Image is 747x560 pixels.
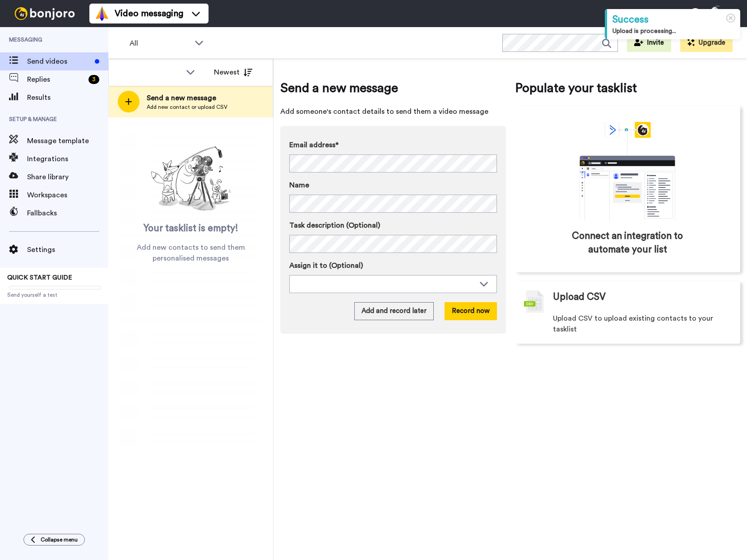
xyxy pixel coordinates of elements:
button: Add and record later [354,302,434,320]
span: Send a new message [147,93,227,103]
span: Upload CSV to upload existing contacts to your tasklist [553,313,732,335]
img: vm-color.svg [95,6,109,21]
img: bj-logo-header-white.svg [11,7,79,20]
span: Connect an integration to automate your list [553,229,702,257]
span: Fallbacks [27,208,108,219]
div: animation [560,122,695,220]
span: Message template [27,135,108,146]
span: Settings [27,244,108,255]
span: Replies [27,74,85,85]
span: Results [27,92,108,103]
label: Task description (Optional) [289,220,497,231]
button: Record now [445,302,497,320]
span: Video messaging [115,7,183,20]
span: Collapse menu [41,536,78,543]
span: Send videos [27,56,91,67]
span: Your tasklist is empty! [144,222,238,235]
span: Workspaces [27,190,108,201]
span: Add someone's contact details to send them a video message [280,106,506,117]
button: Invite [627,34,671,52]
button: Upgrade [680,34,733,52]
img: csv-grey.png [524,290,544,313]
span: Integrations [27,154,108,164]
label: Email address* [289,140,497,150]
span: Name [289,180,309,191]
span: QUICK START GUIDE [7,275,72,281]
span: Send yourself a test [7,291,101,299]
button: Newest [207,63,259,81]
span: Add new contact or upload CSV [147,103,227,111]
img: ready-set-action.png [146,143,236,215]
span: Populate your tasklist [515,79,741,97]
label: Assign it to (Optional) [289,260,497,271]
span: Upload CSV [553,290,606,304]
div: Success [612,13,735,27]
div: 3 [88,75,99,84]
div: Upload is processing... [612,27,735,36]
span: Add new contacts to send them personalised messages [122,242,260,264]
span: Share library [27,172,108,182]
span: All [130,38,190,49]
span: Send a new message [280,79,506,97]
button: Collapse menu [23,534,85,546]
